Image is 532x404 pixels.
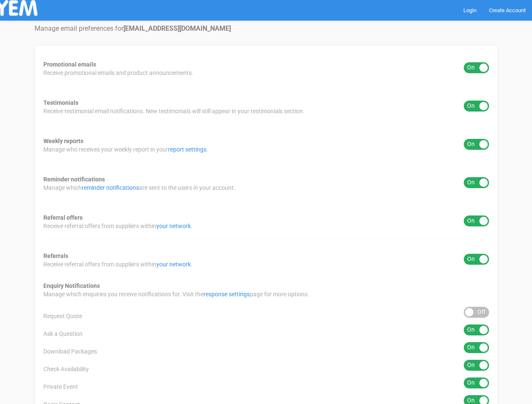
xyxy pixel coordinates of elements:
[203,291,250,298] a: response settings
[43,312,82,320] span: Request Quote
[43,290,309,298] span: Manage which enquiries you receive notifications for. Visit the page for more options.
[43,260,192,268] span: Receive referral offers from suppliers within .
[43,365,89,373] span: Check Availability
[43,383,78,391] span: Private Event
[123,24,231,32] strong: [EMAIL_ADDRESS][DOMAIN_NAME]
[43,282,100,289] strong: Enquiry Notifications
[43,252,68,259] strong: Referrals
[43,222,192,230] span: Receive referral offers from suppliers within .
[43,176,105,183] strong: Reminder notifications
[43,99,78,106] strong: Testimonials
[43,330,83,338] span: Ask a Question
[82,184,139,191] a: reminder notifications
[43,347,97,356] span: Download Packages
[43,61,96,68] strong: Promotional emails
[168,146,206,153] a: report settings
[43,214,83,221] strong: Referral offers
[43,138,83,144] strong: Weekly reports
[156,223,191,229] a: your network
[43,183,235,192] span: Manage which are sent to the users in your account.
[156,261,191,268] a: your network
[43,145,208,154] span: Manage who receives your weekly report in your .
[43,69,193,77] span: Receive promotional emails and product announcements.
[43,107,305,115] span: Receive testimonial email notifications. New testimonials will still appear in your testimonials ...
[35,25,498,32] h4: Manage email preferences for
